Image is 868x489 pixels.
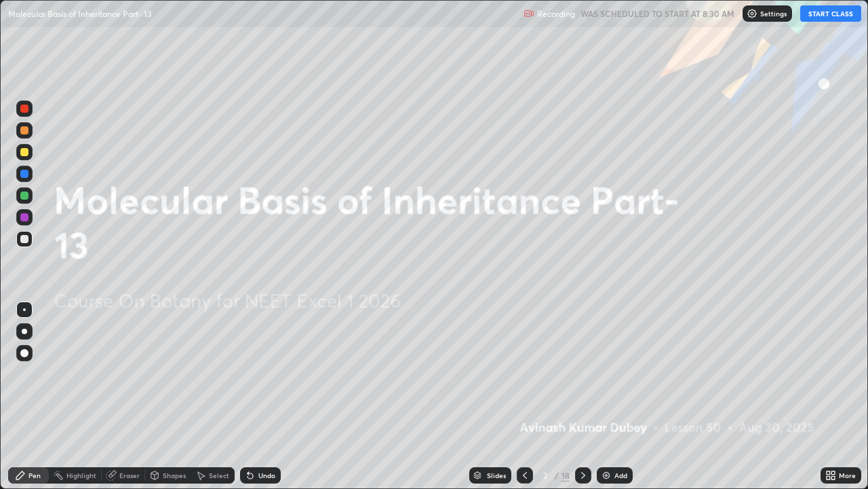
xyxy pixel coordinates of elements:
button: START CLASS [800,5,861,22]
div: Slides [487,472,506,479]
h5: WAS SCHEDULED TO START AT 8:30 AM [580,7,734,20]
img: add-slide-button [601,470,612,481]
div: / [555,471,559,479]
img: recording.375f2c34.svg [524,8,534,19]
div: More [839,472,856,479]
div: Undo [258,472,275,479]
div: Add [614,472,627,479]
div: Highlight [66,472,96,479]
p: Settings [760,10,787,17]
div: Eraser [119,472,140,479]
div: 18 [561,469,570,482]
div: Select [209,472,229,479]
div: Pen [28,472,41,479]
div: 2 [538,471,552,479]
p: Molecular Basis of Inheritance Part- 13 [8,8,152,19]
p: Recording [537,9,575,19]
div: Shapes [163,472,186,479]
img: class-settings-icons [747,8,757,19]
